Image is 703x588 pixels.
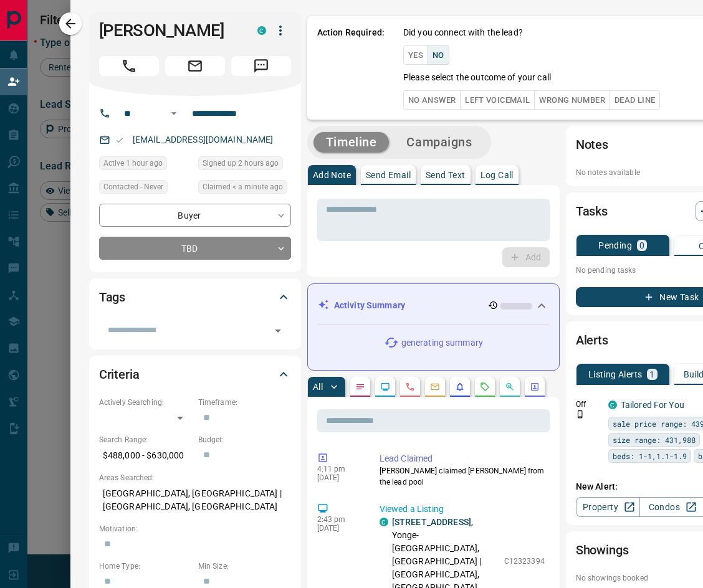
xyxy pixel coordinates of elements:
[103,157,163,169] span: Active 1 hour ago
[481,171,514,179] p: Log Call
[165,56,225,76] span: Email
[576,201,608,221] h2: Tasks
[380,382,390,392] svg: Lead Browsing Activity
[426,171,466,179] p: Send Text
[99,364,140,384] h2: Criteria
[313,132,390,153] button: Timeline
[99,472,291,483] p: Areas Searched:
[480,382,490,392] svg: Requests
[380,518,388,526] div: condos.ca
[99,237,291,260] div: TBD
[394,132,484,153] button: Campaigns
[576,399,601,410] p: Off
[317,473,361,482] p: [DATE]
[504,556,545,567] p: C12323394
[576,135,608,154] h2: Notes
[505,382,515,392] svg: Opportunities
[317,524,361,533] p: [DATE]
[99,483,291,517] p: [GEOGRAPHIC_DATA], [GEOGRAPHIC_DATA] | [GEOGRAPHIC_DATA], [GEOGRAPHIC_DATA]
[621,400,684,410] a: Tailored For You
[313,382,323,391] p: All
[318,294,549,317] div: Activity Summary
[380,503,545,516] p: Viewed a Listing
[99,21,239,40] h1: [PERSON_NAME]
[99,282,291,312] div: Tags
[203,157,279,169] span: Signed up 2 hours ago
[317,26,385,110] p: Action Required:
[133,135,274,145] a: [EMAIL_ADDRESS][DOMAIN_NAME]
[608,401,617,409] div: condos.ca
[99,156,192,174] div: Sun Oct 12 2025
[166,106,181,121] button: Open
[99,56,159,76] span: Call
[403,90,461,110] button: No Answer
[530,382,540,392] svg: Agent Actions
[203,181,283,193] span: Claimed < a minute ago
[576,497,640,517] a: Property
[392,517,471,527] a: [STREET_ADDRESS]
[405,382,415,392] svg: Calls
[380,452,545,465] p: Lead Claimed
[380,465,545,488] p: [PERSON_NAME] claimed [PERSON_NAME] from the lead pool
[115,136,124,145] svg: Email Valid
[99,434,192,445] p: Search Range:
[576,540,629,560] h2: Showings
[576,410,585,419] svg: Push Notification Only
[198,180,291,197] div: Sun Oct 12 2025
[366,171,411,179] p: Send Email
[401,336,483,349] p: generating summary
[610,90,660,110] button: Dead Line
[534,90,610,110] button: Wrong Number
[403,45,428,65] button: Yes
[460,90,535,110] button: Left Voicemail
[403,26,523,39] p: Did you connect with the lead?
[639,241,644,250] p: 0
[257,26,266,35] div: condos.ca
[99,287,125,307] h2: Tags
[598,241,632,250] p: Pending
[99,204,291,227] div: Buyer
[99,445,192,466] p: $488,000 - $630,000
[269,322,287,339] button: Open
[198,561,291,572] p: Min Size:
[576,330,608,350] h2: Alerts
[613,434,696,446] span: size range: 431,988
[588,370,643,379] p: Listing Alerts
[99,359,291,389] div: Criteria
[355,382,365,392] svg: Notes
[428,45,449,65] button: No
[613,450,687,462] span: beds: 1-1,1.1-1.9
[198,156,291,174] div: Sun Oct 12 2025
[317,465,361,473] p: 4:11 pm
[231,56,291,76] span: Message
[198,434,291,445] p: Budget:
[403,71,551,84] p: Please select the outcome of your call
[99,397,192,408] p: Actively Searching:
[103,181,163,193] span: Contacted - Never
[99,523,291,534] p: Motivation:
[430,382,440,392] svg: Emails
[99,561,192,572] p: Home Type:
[317,515,361,524] p: 2:43 pm
[455,382,465,392] svg: Listing Alerts
[313,171,351,179] p: Add Note
[649,370,654,379] p: 1
[198,397,291,408] p: Timeframe:
[334,299,405,312] p: Activity Summary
